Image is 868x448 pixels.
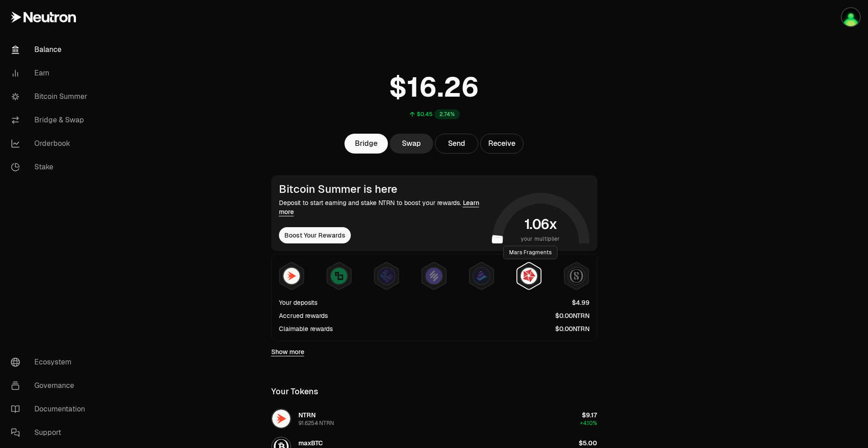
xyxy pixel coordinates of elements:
[271,385,318,398] div: Your Tokens
[279,227,351,243] button: Boost Your Rewards
[344,134,388,154] a: Bridge
[378,268,395,284] img: EtherFi Points
[582,411,597,419] span: $9.17
[298,411,316,419] span: NTRN
[417,111,433,118] div: $0.45
[272,410,290,428] img: NTRN Logo
[842,8,860,26] img: NFT
[4,350,98,374] a: Ecosystem
[279,183,488,196] div: Bitcoin Summer is here
[283,268,300,284] img: NTRN
[521,268,537,284] img: Mars Fragments
[434,109,460,119] div: 2.74%
[4,374,98,397] a: Governance
[435,134,478,154] button: Send
[298,420,334,427] div: 91.6254 NTRN
[298,439,323,447] span: maxBTC
[4,155,98,179] a: Stake
[266,405,603,432] button: NTRN LogoNTRN91.6254 NTRN$9.17+4.10%
[279,311,328,320] div: Accrued rewards
[480,134,524,154] button: Receive
[4,108,98,132] a: Bridge & Swap
[390,134,433,154] a: Swap
[4,85,98,108] a: Bitcoin Summer
[473,268,490,284] img: Bedrock Diamonds
[521,234,560,243] span: your multiplier
[579,439,597,447] span: $5.00
[4,38,98,61] a: Balance
[279,298,317,307] div: Your deposits
[4,61,98,85] a: Earn
[271,347,304,356] a: Show more
[331,268,347,284] img: Lombard Lux
[279,324,333,333] div: Claimable rewards
[4,132,98,155] a: Orderbook
[4,397,98,421] a: Documentation
[580,420,597,427] span: +4.10%
[279,198,488,216] div: Deposit to start earning and stake NTRN to boost your rewards.
[426,268,442,284] img: Solv Points
[4,421,98,444] a: Support
[503,246,557,259] div: Mars Fragments
[568,268,585,284] img: Structured Points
